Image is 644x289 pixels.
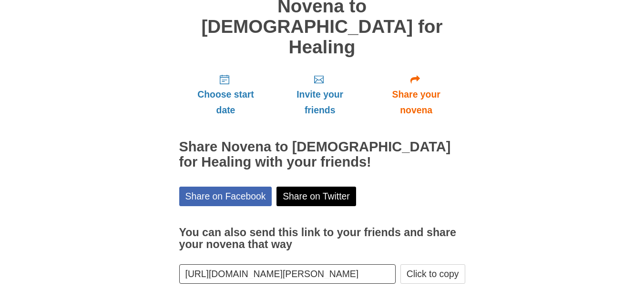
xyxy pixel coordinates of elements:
[179,227,465,251] h3: You can also send this link to your friends and share your novena that way
[400,264,465,284] button: Click to copy
[276,187,356,206] a: Share on Twitter
[179,187,272,206] a: Share on Facebook
[377,87,456,118] span: Share your novena
[368,67,465,123] a: Share your novena
[179,140,465,170] h2: Share Novena to [DEMOGRAPHIC_DATA] for Healing with your friends!
[189,87,263,118] span: Choose start date
[179,67,273,123] a: Choose start date
[272,67,367,123] a: Invite your friends
[282,87,358,118] span: Invite your friends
